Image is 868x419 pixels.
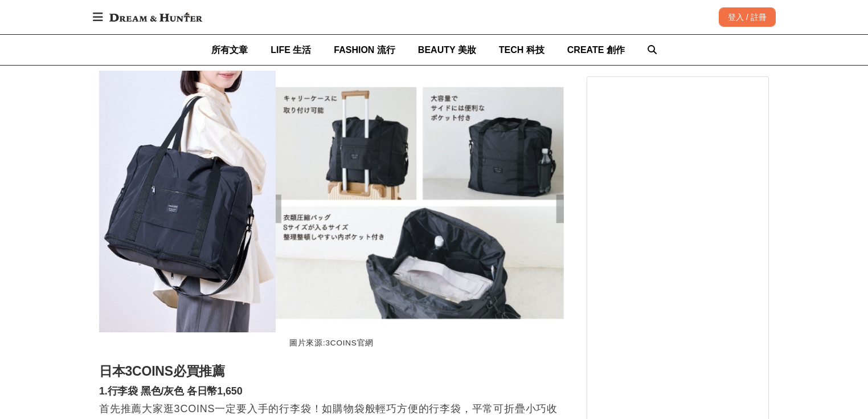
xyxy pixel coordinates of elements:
[334,35,395,65] a: FASHION 流行
[271,45,311,55] span: LIFE 生活
[499,35,544,65] a: TECH 科技
[211,45,248,55] span: 所有文章
[499,45,544,55] span: TECH 科技
[418,45,476,55] span: BEAUTY 美妝
[99,332,564,355] figcaption: 圖片來源:3COINS官網
[104,7,208,27] img: Dream & Hunter
[334,45,395,55] span: FASHION 流行
[99,364,564,380] h2: 日本3COINS必買推薦
[567,35,625,65] a: CREATE 創作
[567,45,625,55] span: CREATE 創作
[211,35,248,65] a: 所有文章
[719,7,776,27] div: 登入 / 註冊
[418,35,476,65] a: BEAUTY 美妝
[99,385,564,398] h3: 1.行李袋 黑色/灰色 各日幣1,650
[271,35,311,65] a: LIFE 生活
[99,71,564,332] img: 爆賣！日本3COINS必買推薦：行李袋、洗米盆、半自動捲線器...網友爆好評，看到先結帳再說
